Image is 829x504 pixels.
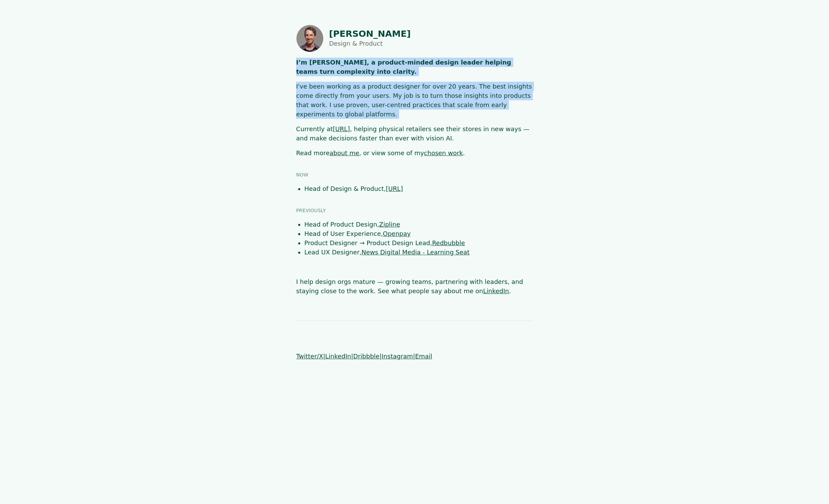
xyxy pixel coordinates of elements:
li: Head of Design & Product, [304,184,533,193]
li: Lead UX Designer, [304,248,533,257]
a: [URL] [333,125,350,133]
a: Instagram [382,353,413,360]
h3: Now [296,171,533,179]
a: about me [330,149,359,157]
p: Read more , or view some of my . [296,148,533,158]
h3: Previously [296,207,533,214]
a: LinkedIn [483,287,509,295]
h1: [PERSON_NAME] [329,29,411,38]
p: I help design orgs mature — growing teams, partnering with leaders, and staying close to the work... [296,277,533,296]
li: Head of Product Design, [304,220,533,229]
a: Dribbble [353,353,380,360]
p: | | | | [296,352,533,361]
p: Design & Product [329,39,411,48]
p: Currently at , helping physical retailers see their stores in new ways — and make decisions faste... [296,124,533,143]
a: Zipline [379,221,400,228]
img: Photo of Shaun Byrne [296,25,324,52]
a: Redbubble [432,239,465,247]
li: Product Designer → Product Design Lead, [304,238,533,248]
a: Twitter/X [296,353,323,360]
a: News Digital Media - Learning Seat [362,249,470,256]
a: Openpay [383,230,411,237]
li: Head of User Experience, [304,229,533,238]
strong: I’m [PERSON_NAME], a product-minded design leader helping teams turn complexity into clarity. [296,59,511,75]
p: I've been working as a product designer for over 20 years. The best insights come directly from y... [296,82,533,119]
a: chosen work [424,149,463,157]
a: LinkedIn [325,353,351,360]
a: [URL] [386,185,403,192]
